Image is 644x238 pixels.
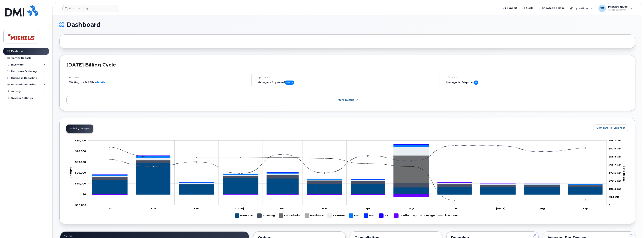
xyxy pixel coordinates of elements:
[75,139,86,142] tspan: $50,000
[151,207,156,210] tspan: Nov
[609,139,621,142] tspan: 745.1 GB
[539,207,545,210] tspan: Aug
[235,212,254,219] g: Rate Plan
[596,126,625,130] span: Compare To Last Year
[609,147,621,150] tspan: 651.9 GB
[609,163,621,166] tspan: 465.7 GB
[83,193,86,196] tspan: $0
[69,167,72,178] tspan: Charges
[74,204,86,207] tspan: -$10,000
[280,207,285,210] tspan: Feb
[609,187,621,190] tspan: 186.3 GB
[92,145,603,184] g: HST
[413,212,435,219] g: Data Usage
[75,182,86,185] g: $0
[107,207,113,210] tspan: Oct
[75,139,86,142] g: $0
[235,212,460,219] g: Legend
[438,212,460,219] g: Lines Count
[234,207,244,210] tspan: [DATE]
[75,150,86,153] g: $0
[305,212,324,219] g: Hardware
[75,182,86,185] tspan: $10,000
[69,81,248,84] li: Waiting for Bill Files
[452,207,457,210] tspan: Jun
[64,235,245,238] div: September 2025
[328,212,345,219] g: Features
[92,147,603,185] g: Features
[593,125,628,131] button: Compare To Last Year
[623,166,626,182] tspan: Data Usage
[92,145,603,185] g: GST
[74,204,86,207] g: $0
[338,98,354,101] span: More Details
[194,207,200,210] tspan: Dec
[446,76,628,79] h4: Disputes
[75,150,86,153] tspan: $40,000
[285,81,294,85] span: 0 of 0
[257,212,275,219] g: Roaming
[496,207,505,210] tspan: [DATE]
[408,207,414,210] tspan: May
[322,207,327,210] tspan: Mar
[609,179,621,182] tspan: 279.4 GB
[583,207,588,210] tspan: Sep
[364,212,375,219] g: HST
[379,212,390,219] g: PST
[75,160,86,163] g: $0
[96,81,105,84] a: details
[279,212,301,219] g: Cancellation
[394,212,410,219] g: Credits
[349,212,360,219] g: GST
[609,171,621,174] tspan: 372.5 GB
[446,81,628,85] h5: Managerial Disputes
[75,171,86,174] tspan: $20,000
[257,76,436,79] h4: Approvals
[365,207,370,210] tspan: Apr
[257,81,436,85] h5: Managers Approved
[609,204,610,207] tspan: 0
[92,163,603,194] g: Rate Plan
[609,195,619,198] tspan: 93.1 GB
[75,160,86,163] tspan: $30,000
[609,155,621,158] tspan: 558.8 GB
[474,81,478,85] span: 0
[75,171,86,174] g: $0
[66,62,628,68] h2: [DATE] Billing Cycle
[67,22,101,28] span: Dashboard
[69,76,248,79] h4: Process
